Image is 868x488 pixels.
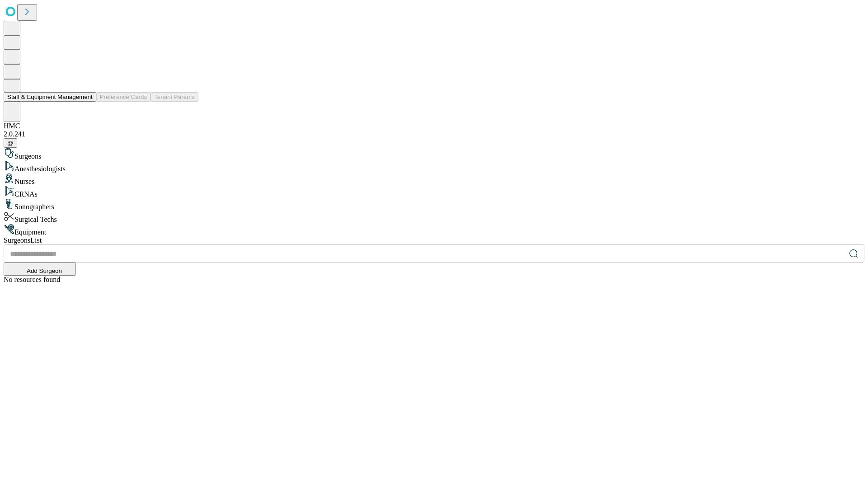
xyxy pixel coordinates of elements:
[7,140,14,146] span: @
[4,122,864,130] div: HMC
[4,276,864,284] div: No resources found
[96,92,151,102] button: Preference Cards
[4,130,864,138] div: 2.0.241
[4,263,76,276] button: Add Surgeon
[4,92,96,102] button: Staff & Equipment Management
[4,148,864,160] div: Surgeons
[4,198,864,211] div: Sonographers
[4,138,17,148] button: @
[27,267,62,274] span: Add Surgeon
[4,236,864,244] div: Surgeons List
[4,186,864,198] div: CRNAs
[4,224,864,236] div: Equipment
[4,211,864,224] div: Surgical Techs
[4,160,864,173] div: Anesthesiologists
[151,92,198,102] button: Tenant Params
[4,173,864,186] div: Nurses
